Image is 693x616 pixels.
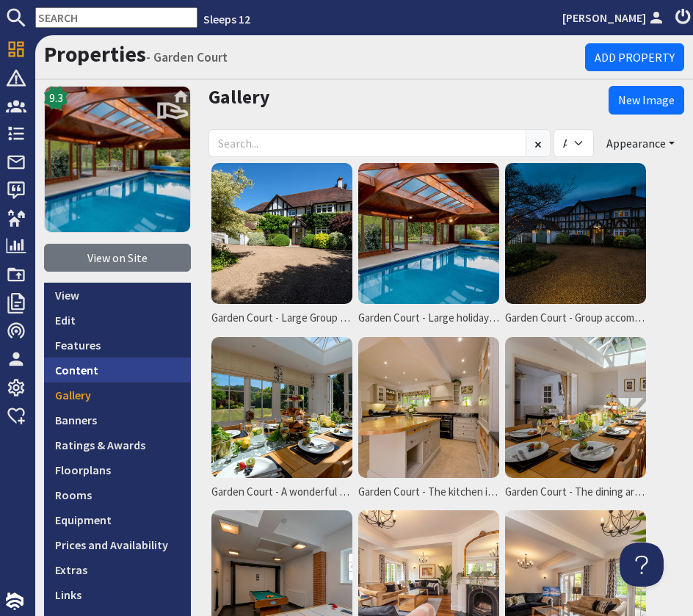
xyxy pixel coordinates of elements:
[208,334,355,508] a: Garden Court - A wonderful place to stay for peaceful celebrations with family and friends
[44,582,191,607] a: Links
[505,163,646,304] img: Garden Court - Group accommodation in a peaceful less than an hour from London
[505,310,646,327] span: Garden Court - Group accommodation in a peaceful less than an hour from [GEOGRAPHIC_DATA]
[44,557,191,582] a: Extras
[597,129,684,157] button: Appearance
[49,89,63,106] span: 9.3
[211,484,352,501] span: Garden Court - A wonderful place to stay for peaceful celebrations with family and friends
[44,244,191,272] a: View on Site
[211,310,352,327] span: Garden Court - Large Group Holidays Near [GEOGRAPHIC_DATA]
[505,337,646,478] img: Garden Court - The dining area is in the light and airy orangery
[358,310,499,327] span: Garden Court - Large holiday house for 14, with a private indoor pool
[208,85,269,109] a: Gallery
[208,160,355,334] a: Garden Court - Large Group Holidays Near [GEOGRAPHIC_DATA]
[44,86,191,233] img: Garden Court's icon
[358,484,499,501] span: Garden Court - The kitchen is bright and fresh, and well equipped for large groups
[585,43,684,71] a: Add Property
[609,86,684,115] a: New Image
[355,160,502,334] a: Garden Court - Large holiday house for 14, with a private indoor pool
[620,543,664,587] iframe: Toggle Customer Support
[44,358,191,383] a: Content
[358,337,499,478] img: Garden Court - The kitchen is bright and fresh, and well equipped for large groups
[208,129,526,157] input: Search...
[35,7,197,28] input: SEARCH
[44,507,191,532] a: Equipment
[44,407,191,432] a: Banners
[502,334,649,508] a: Garden Court - The dining area is in the light and airy orangery
[203,12,250,26] a: Sleeps 12
[6,593,23,610] img: staytech_i_w-64f4e8e9ee0a9c174fd5317b4b171b261742d2d393467e5bdba4413f4f884c10.svg
[44,482,191,507] a: Rooms
[44,40,146,68] a: Properties
[44,283,191,308] a: View
[44,308,191,333] a: Edit
[44,432,191,457] a: Ratings & Awards
[211,163,352,304] img: Garden Court - Large Group Holidays Near London
[44,457,191,482] a: Floorplans
[44,383,191,407] a: Gallery
[44,333,191,358] a: Features
[505,484,646,501] span: Garden Court - The dining area is in the light and airy orangery
[146,49,228,65] small: - Garden Court
[358,163,499,304] img: Garden Court - Large holiday house for 14, with a private indoor pool
[211,337,352,478] img: Garden Court - A wonderful place to stay for peaceful celebrations with family and friends
[44,532,191,557] a: Prices and Availability
[44,86,191,244] a: 9.3
[562,9,667,26] a: [PERSON_NAME]
[355,334,502,508] a: Garden Court - The kitchen is bright and fresh, and well equipped for large groups
[502,160,649,334] a: Garden Court - Group accommodation in a peaceful less than an hour from [GEOGRAPHIC_DATA]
